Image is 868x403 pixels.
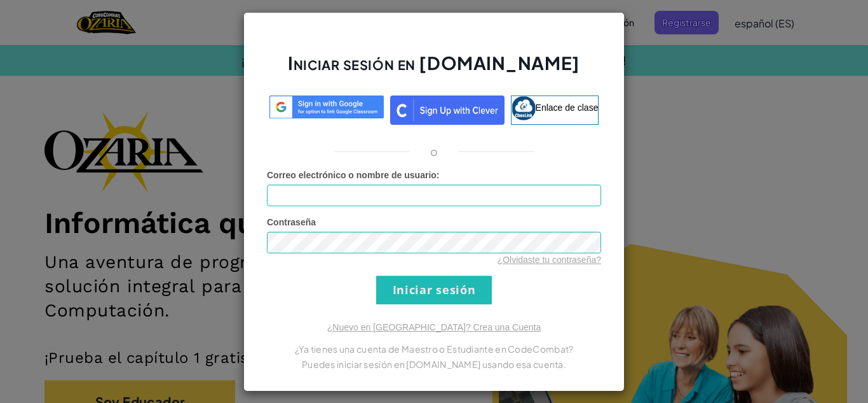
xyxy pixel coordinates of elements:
[498,255,601,265] a: ¿Olvidaste tu contraseña?
[390,95,505,125] img: clever_sso_button@2x.png
[267,170,437,180] font: Correo electrónico o nombre de usuario
[437,170,440,180] font: :
[327,322,541,332] a: ¿Nuevo en [GEOGRAPHIC_DATA]? Crea una Cuenta
[536,102,599,112] font: Enlace de clase
[295,343,574,355] font: ¿Ya tienes una cuenta de Maestro o Estudiante en CodeCombat?
[376,276,492,304] input: Iniciar sesión
[267,217,316,227] font: Contraseña
[288,52,580,74] font: Iniciar sesión en [DOMAIN_NAME]
[269,95,384,119] img: log-in-google-sso.svg
[302,358,566,370] font: Puedes iniciar sesión en [DOMAIN_NAME] usando esa cuenta.
[430,144,438,159] font: o
[512,96,536,120] img: classlink-logo-small.png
